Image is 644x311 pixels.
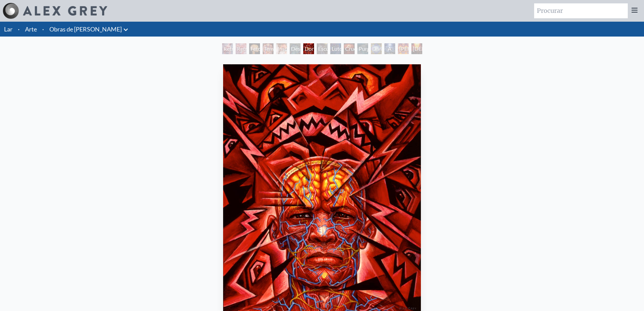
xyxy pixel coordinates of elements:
[18,25,20,33] font: ·
[49,25,122,33] font: Obras de [PERSON_NAME]
[534,3,628,18] input: Procurar
[264,45,278,52] font: Temer
[332,45,342,52] font: Luto
[318,45,341,52] font: Escuridão
[223,45,241,84] font: Retrato de um Artista 2
[49,24,122,34] a: Obras de [PERSON_NAME]
[359,45,373,52] font: Purga
[413,45,473,84] font: [DEMOGRAPHIC_DATA] e os Dois Ladrões
[237,45,255,84] font: Retrato de um Artista 1
[345,45,374,60] font: Crucificação Nuclear
[278,45,295,52] font: Insônia
[25,24,37,34] a: Arte
[25,25,37,33] font: Arte
[399,45,442,52] font: [PERSON_NAME]
[42,25,44,33] font: ·
[4,25,13,33] a: Lar
[372,45,414,92] font: Divindades e Demônios Bebendo da [PERSON_NAME]
[305,45,320,68] font: Dor de cabeça
[251,45,265,68] font: Feto de crânio
[291,45,316,52] font: Desespero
